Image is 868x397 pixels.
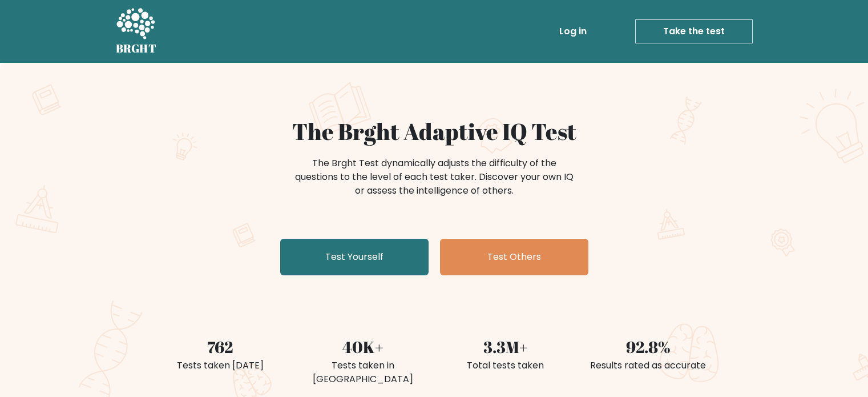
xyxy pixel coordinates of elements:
a: Test Yourself [280,239,429,275]
div: 40K+ [298,335,427,359]
h1: The Brght Adaptive IQ Test [156,118,713,145]
div: Tests taken [DATE] [156,359,285,372]
div: The Brght Test dynamically adjusts the difficulty of the questions to the level of each test take... [292,157,577,198]
div: Results rated as accurate [584,359,713,372]
a: Take the test [635,19,753,43]
div: 762 [156,335,285,359]
div: 3.3M+ [441,335,570,359]
h5: BRGHT [116,42,157,55]
a: BRGHT [116,5,157,58]
a: Test Others [440,239,588,275]
div: Total tests taken [441,359,570,372]
div: 92.8% [584,335,713,359]
div: Tests taken in [GEOGRAPHIC_DATA] [298,359,427,386]
a: Log in [555,20,591,43]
